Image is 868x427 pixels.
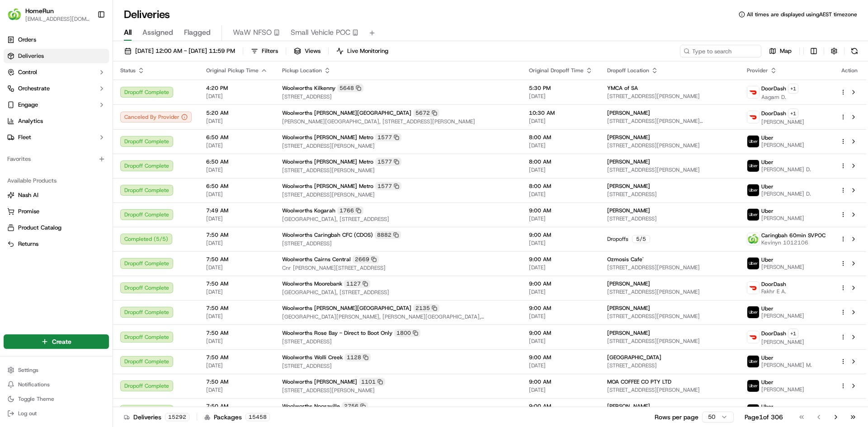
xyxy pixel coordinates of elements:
[747,380,759,392] img: uber-new-logo.jpeg
[344,353,371,361] div: 1128
[529,313,593,320] span: [DATE]
[747,11,857,18] span: All times are displayed using AEST timezone
[282,109,411,117] span: Woolworths [PERSON_NAME][GEOGRAPHIC_DATA]
[282,289,514,296] span: [GEOGRAPHIC_DATA], [STREET_ADDRESS]
[529,166,593,174] span: [DATE]
[607,117,732,125] span: [STREET_ADDRESS][PERSON_NAME][PERSON_NAME]
[18,191,38,199] span: Nash AI
[4,98,109,112] button: Engage
[375,133,401,141] div: 1577
[4,204,109,219] button: Promise
[529,329,593,337] span: 9:00 AM
[206,354,268,361] span: 7:50 AM
[282,329,392,337] span: Woolworths Rose Bay - Direct to Boot Only
[607,329,650,337] span: [PERSON_NAME]
[206,142,268,149] span: [DATE]
[529,183,593,190] span: 8:00 AM
[607,142,732,149] span: [STREET_ADDRESS][PERSON_NAME]
[529,354,593,361] span: 9:00 AM
[291,27,350,38] span: Small Vehicle POC
[761,403,774,410] span: Uber
[529,403,593,410] span: 9:00 AM
[529,67,584,74] span: Original Dropoff Time
[607,158,650,165] span: [PERSON_NAME]
[747,209,759,221] img: uber-new-logo.jpeg
[282,403,340,410] span: Woolworths Noosaville
[4,237,109,251] button: Returns
[607,313,732,320] span: [STREET_ADDRESS][PERSON_NAME]
[18,395,54,403] span: Toggle Theme
[761,386,804,393] span: [PERSON_NAME]
[761,134,774,141] span: Uber
[413,304,439,312] div: 2135
[4,81,109,96] button: Orchestrate
[7,240,105,248] a: Returns
[747,136,759,147] img: uber-new-logo.jpeg
[18,366,38,374] span: Settings
[529,207,593,214] span: 9:00 AM
[18,133,31,141] span: Fleet
[761,288,786,295] span: Fakhr E A.
[206,288,268,296] span: [DATE]
[18,240,38,248] span: Returns
[206,362,268,369] span: [DATE]
[607,67,649,74] span: Dropoff Location
[745,413,783,422] div: Page 1 of 306
[529,215,593,222] span: [DATE]
[25,15,90,23] button: [EMAIL_ADDRESS][DOMAIN_NAME]
[206,239,268,247] span: [DATE]
[747,282,759,294] img: doordash_logo_v2.png
[282,240,514,247] span: [STREET_ADDRESS]
[761,338,804,346] span: [PERSON_NAME]
[840,67,859,74] div: Action
[282,142,514,150] span: [STREET_ADDRESS][PERSON_NAME]
[761,94,798,101] span: Aagam D.
[347,47,388,55] span: Live Monitoring
[4,393,109,405] button: Toggle Theme
[206,84,268,92] span: 4:20 PM
[282,134,373,141] span: Woolworths [PERSON_NAME] Metro
[282,264,514,272] span: Cnr [PERSON_NAME][STREET_ADDRESS]
[359,378,385,386] div: 1101
[788,108,798,118] button: +1
[124,27,132,38] span: All
[206,280,268,287] span: 7:50 AM
[4,174,109,188] div: Available Products
[344,280,370,288] div: 1127
[607,362,732,369] span: [STREET_ADDRESS]
[18,410,37,417] span: Log out
[761,281,786,288] span: DoorDash
[262,47,278,55] span: Filters
[529,288,593,296] span: [DATE]
[206,264,268,271] span: [DATE]
[413,109,439,117] div: 5672
[529,117,593,125] span: [DATE]
[761,207,774,215] span: Uber
[18,101,38,109] span: Engage
[206,117,268,125] span: [DATE]
[529,378,593,385] span: 9:00 AM
[7,207,105,216] a: Promise
[761,141,804,149] span: [PERSON_NAME]
[747,184,759,196] img: uber-new-logo.jpeg
[607,280,650,287] span: [PERSON_NAME]
[680,45,761,57] input: Type to search
[206,338,268,345] span: [DATE]
[206,93,268,100] span: [DATE]
[529,158,593,165] span: 8:00 AM
[165,413,189,421] div: 15292
[282,84,335,92] span: Woolworths Kilkenny
[353,255,379,263] div: 2669
[607,288,732,296] span: [STREET_ADDRESS][PERSON_NAME]
[282,354,343,361] span: Woolworths Wolli Creek
[607,338,732,345] span: [STREET_ADDRESS][PERSON_NAME]
[607,183,650,190] span: [PERSON_NAME]
[761,232,826,239] span: Caringbah 60min SVPOC
[761,85,786,92] span: DoorDash
[607,354,661,361] span: [GEOGRAPHIC_DATA]
[282,231,373,239] span: Woolworths Caringbah CFC (CDOS)
[607,215,732,222] span: [STREET_ADDRESS]
[747,111,759,123] img: doordash_logo_v2.png
[282,167,514,174] span: [STREET_ADDRESS][PERSON_NAME]
[375,231,401,239] div: 8882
